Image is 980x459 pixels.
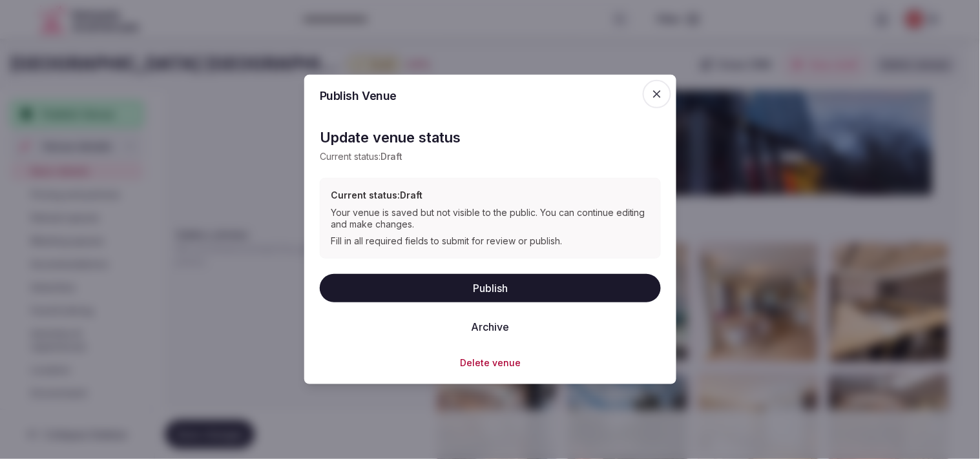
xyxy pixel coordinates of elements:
[320,90,661,102] h2: Publish Venue
[320,150,661,163] p: Current status:
[320,273,661,302] button: Publish
[331,207,650,230] div: Your venue is saved but not visible to the public. You can continue editing and make changes.
[331,189,650,202] h3: Current status: Draft
[320,128,661,148] h2: Update venue status
[331,235,650,247] div: Fill in all required fields to submit for review or publish.
[460,356,521,369] button: Delete venue
[381,151,402,162] span: Draft
[461,312,519,340] button: Archive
